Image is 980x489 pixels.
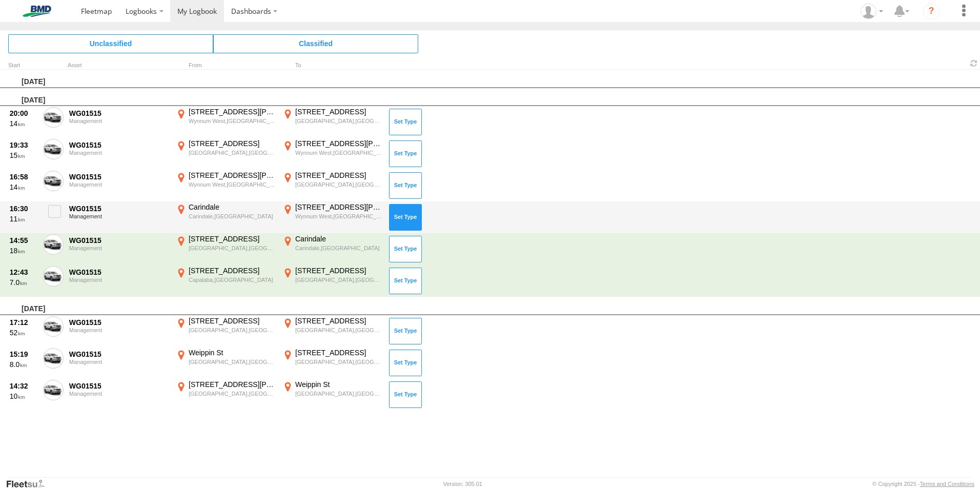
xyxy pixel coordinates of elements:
div: 52 [10,328,37,337]
label: Click to View Event Location [174,171,277,200]
div: WG01515 [69,381,169,391]
div: Management [69,359,169,365]
div: [STREET_ADDRESS] [295,266,382,275]
div: Wynnum West,[GEOGRAPHIC_DATA] [295,149,382,156]
button: Click to Set [389,268,422,294]
div: [GEOGRAPHIC_DATA],[GEOGRAPHIC_DATA] [295,358,382,365]
div: 15 [10,151,37,160]
button: Click to Set [389,172,422,199]
div: Carindale,[GEOGRAPHIC_DATA] [189,213,275,220]
label: Click to View Event Location [174,139,277,169]
label: Click to View Event Location [174,316,277,346]
div: 12:43 [10,268,37,277]
div: Wynnum West,[GEOGRAPHIC_DATA] [189,117,275,125]
div: Weippin St [295,380,382,389]
span: Click to view Classified Trips [213,34,418,53]
div: [STREET_ADDRESS] [295,171,382,180]
div: WG01515 [69,268,169,277]
button: Click to Set [389,109,422,135]
div: 10 [10,392,37,401]
button: Click to Set [389,140,422,167]
div: 16:58 [10,172,37,181]
div: Asset [68,63,170,68]
div: Carindale,[GEOGRAPHIC_DATA] [295,244,382,252]
a: Terms and Conditions [920,481,974,487]
div: 7.0 [10,278,37,287]
div: Chris Brett [857,4,887,19]
div: WG01515 [69,109,169,118]
div: Management [69,118,169,124]
div: [STREET_ADDRESS] [295,107,382,116]
div: 14 [10,119,37,128]
div: Management [69,181,169,188]
div: [GEOGRAPHIC_DATA],[GEOGRAPHIC_DATA] [189,244,275,252]
div: [STREET_ADDRESS][PERSON_NAME] [295,139,382,148]
div: 8.0 [10,360,37,369]
div: Carindale [295,234,382,243]
div: 15:19 [10,350,37,359]
div: To [281,63,383,68]
div: [GEOGRAPHIC_DATA],[GEOGRAPHIC_DATA] [295,117,382,125]
div: WG01515 [69,140,169,150]
div: [GEOGRAPHIC_DATA],[GEOGRAPHIC_DATA] [189,327,275,334]
div: [GEOGRAPHIC_DATA],[GEOGRAPHIC_DATA] [295,276,382,283]
button: Click to Set [389,350,422,376]
label: Click to View Event Location [281,316,383,346]
div: Version: 305.01 [443,481,482,487]
label: Click to View Event Location [281,348,383,378]
div: From [174,63,277,68]
label: Click to View Event Location [174,348,277,378]
div: 19:33 [10,140,37,150]
div: [GEOGRAPHIC_DATA],[GEOGRAPHIC_DATA] [295,327,382,334]
label: Click to View Event Location [174,266,277,296]
button: Click to Set [389,204,422,231]
label: Click to View Event Location [281,139,383,169]
div: [GEOGRAPHIC_DATA],[GEOGRAPHIC_DATA] [189,149,275,156]
div: [STREET_ADDRESS] [189,234,275,243]
div: [STREET_ADDRESS] [295,348,382,357]
div: Management [69,277,169,283]
div: Management [69,150,169,156]
label: Click to View Event Location [281,380,383,410]
div: Capalaba,[GEOGRAPHIC_DATA] [189,276,275,283]
div: Weippin St [189,348,275,357]
div: Carindale [189,202,275,212]
div: WG01515 [69,172,169,181]
div: WG01515 [69,350,169,359]
div: Wynnum West,[GEOGRAPHIC_DATA] [189,181,275,188]
div: 16:30 [10,204,37,213]
div: [STREET_ADDRESS][PERSON_NAME] [189,107,275,116]
div: Management [69,391,169,397]
div: [STREET_ADDRESS][PERSON_NAME] [189,171,275,180]
div: Management [69,213,169,219]
div: Management [69,327,169,333]
div: [STREET_ADDRESS] [189,266,275,275]
label: Click to View Event Location [281,234,383,264]
div: 20:00 [10,109,37,118]
div: [GEOGRAPHIC_DATA],[GEOGRAPHIC_DATA] [189,390,275,397]
span: Click to view Unclassified Trips [8,34,213,53]
label: Click to View Event Location [174,202,277,232]
div: [STREET_ADDRESS] [189,139,275,148]
a: Visit our Website [6,479,53,489]
span: Refresh [968,58,980,68]
div: 18 [10,246,37,255]
button: Click to Set [389,381,422,408]
div: [GEOGRAPHIC_DATA],[GEOGRAPHIC_DATA] [189,358,275,365]
label: Click to View Event Location [174,234,277,264]
div: [STREET_ADDRESS] [189,316,275,325]
button: Click to Set [389,236,422,262]
div: [STREET_ADDRESS][PERSON_NAME] [295,202,382,212]
div: 14:32 [10,381,37,391]
div: 11 [10,214,37,223]
div: WG01515 [69,318,169,327]
div: Click to Sort [8,63,39,68]
div: © Copyright 2025 - [872,481,974,487]
div: WG01515 [69,204,169,213]
div: [GEOGRAPHIC_DATA],[GEOGRAPHIC_DATA] [295,390,382,397]
label: Click to View Event Location [281,107,383,137]
label: Click to View Event Location [174,380,277,410]
div: 17:12 [10,318,37,327]
div: [GEOGRAPHIC_DATA],[GEOGRAPHIC_DATA] [295,181,382,188]
i: ? [923,3,940,19]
